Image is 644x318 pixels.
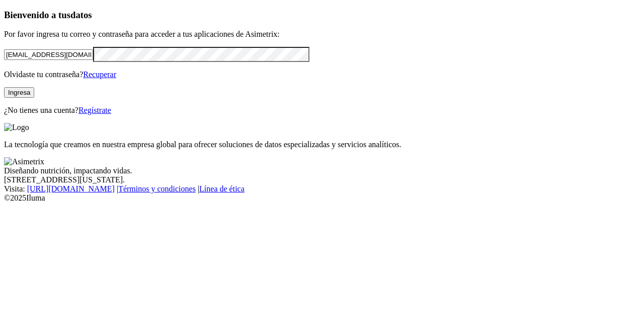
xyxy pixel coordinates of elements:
[70,10,92,20] span: datos
[4,166,640,175] div: Diseñando nutrición, impactando vidas.
[4,30,640,39] p: Por favor ingresa tu correo y contraseña para acceder a tus aplicaciones de Asimetrix:
[4,175,640,184] div: [STREET_ADDRESS][US_STATE].
[27,184,115,193] a: [URL][DOMAIN_NAME]
[4,49,93,60] input: Tu correo
[78,106,111,114] a: Regístrate
[118,184,196,193] a: Términos y condiciones
[4,184,640,194] div: Visita : | |
[4,123,29,132] img: Logo
[199,184,245,193] a: Línea de ética
[4,10,640,21] h3: Bienvenido a tus
[4,106,640,115] p: ¿No tienes una cuenta?
[4,87,34,98] button: Ingresa
[4,157,44,166] img: Asimetrix
[4,70,640,79] p: Olvidaste tu contraseña?
[4,194,640,203] div: © 2025 Iluma
[4,140,640,149] p: La tecnología que creamos en nuestra empresa global para ofrecer soluciones de datos especializad...
[83,70,116,79] a: Recuperar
